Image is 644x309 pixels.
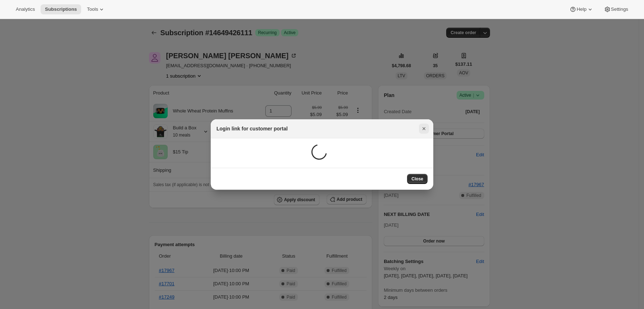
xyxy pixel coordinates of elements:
[16,6,35,12] span: Analytics
[407,174,428,184] button: Close
[83,4,109,14] button: Tools
[577,6,586,12] span: Help
[411,176,423,182] span: Close
[419,124,429,134] button: Close
[611,6,628,12] span: Settings
[216,125,288,132] h2: Login link for customer portal
[45,6,77,12] span: Subscriptions
[599,4,633,14] button: Settings
[565,4,598,14] button: Help
[11,4,39,14] button: Analytics
[87,6,98,12] span: Tools
[41,4,81,14] button: Subscriptions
